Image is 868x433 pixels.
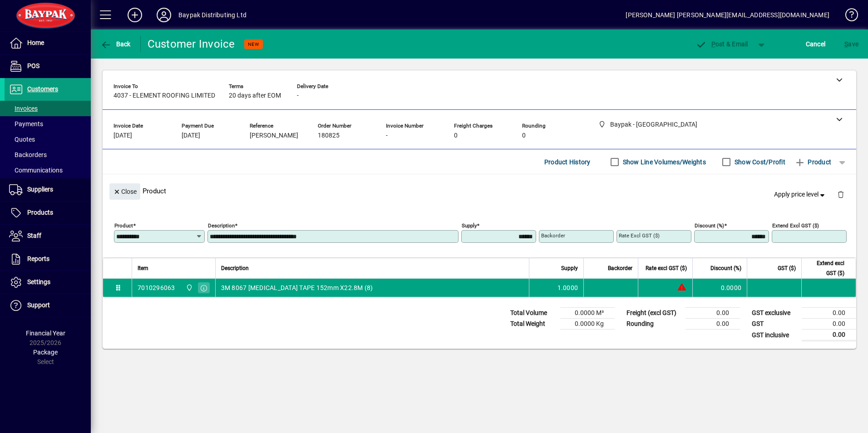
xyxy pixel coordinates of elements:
a: Payments [5,116,91,132]
td: 0.0000 [692,279,747,297]
span: Supply [561,263,578,273]
td: 0.00 [686,319,740,330]
span: Discount (%) [710,263,741,273]
span: Item [138,263,148,273]
mat-label: Backorder [541,232,565,239]
a: Settings [5,271,91,294]
a: Communications [5,162,91,178]
td: 0.00 [802,308,856,319]
td: Rounding [622,319,686,330]
a: Knowledge Base [838,2,857,31]
span: Quotes [9,136,35,143]
span: POS [27,62,39,69]
td: Total Volume [506,308,560,319]
mat-label: Extend excl GST ($) [772,222,819,229]
mat-label: Description [208,222,235,229]
span: P [711,40,715,48]
mat-label: Rate excl GST ($) [619,232,660,239]
mat-label: Product [114,222,133,229]
span: Backorders [9,151,47,158]
button: Product History [541,154,594,170]
td: GST [747,319,802,330]
a: Invoices [5,101,91,116]
td: 0.00 [802,319,856,330]
app-page-header-button: Close [107,187,143,195]
div: 7010296063 [138,283,175,292]
button: Add [120,7,149,23]
span: Financial Year [26,330,65,337]
span: Close [113,184,137,199]
span: Products [27,209,53,216]
button: Apply price level [770,187,830,203]
span: Communications [9,167,63,174]
span: Reports [27,255,49,262]
span: Staff [27,232,41,239]
span: Payments [9,120,43,128]
span: Cancel [806,37,826,51]
span: Rate excl GST ($) [646,263,687,273]
span: Back [100,40,131,48]
button: Close [109,183,140,200]
button: Back [98,36,133,52]
span: Home [27,39,44,46]
span: Invoices [9,105,38,112]
a: Reports [5,248,91,271]
span: - [386,132,388,139]
span: ave [844,37,858,51]
label: Show Cost/Profit [733,157,785,167]
span: Customers [27,85,58,93]
a: Products [5,202,91,224]
span: [PERSON_NAME] [250,132,298,139]
div: Product [103,174,856,207]
span: - [297,92,299,99]
span: Product History [544,155,591,169]
a: Support [5,294,91,317]
span: ost & Email [695,40,748,48]
td: 0.00 [802,330,856,341]
span: Baypak - Onekawa [183,283,194,293]
td: GST exclusive [747,308,802,319]
span: 1.0000 [557,283,578,292]
label: Show Line Volumes/Weights [621,157,706,167]
span: [DATE] [113,132,132,139]
span: Product [794,155,831,169]
button: Product [790,154,836,170]
span: GST ($) [778,263,796,273]
span: 0 [454,132,458,139]
button: Profile [149,7,178,23]
span: Package [33,349,58,356]
td: 0.0000 Kg [560,319,615,330]
mat-label: Supply [462,222,477,229]
div: Baypak Distributing Ltd [178,8,247,22]
span: [DATE] [182,132,200,139]
span: S [844,40,848,48]
span: 4037 - ELEMENT ROOFING LIMITED [113,92,215,99]
div: [PERSON_NAME] [PERSON_NAME][EMAIL_ADDRESS][DOMAIN_NAME] [626,8,829,22]
td: Freight (excl GST) [622,308,686,319]
td: 0.0000 M³ [560,308,615,319]
app-page-header-button: Delete [830,190,852,198]
td: GST inclusive [747,330,802,341]
app-page-header-button: Back [91,36,141,52]
span: 0 [522,132,526,139]
span: Description [221,263,249,273]
a: Home [5,32,91,54]
span: Suppliers [27,186,53,193]
mat-label: Discount (%) [695,222,724,229]
a: Suppliers [5,178,91,201]
span: Settings [27,278,50,285]
td: 0.00 [686,308,740,319]
button: Save [842,36,861,52]
a: POS [5,55,91,78]
span: NEW [248,41,259,47]
span: 20 days after EOM [229,92,281,99]
a: Backorders [5,147,91,162]
span: Backorder [608,263,632,273]
span: Apply price level [774,190,827,199]
a: Staff [5,225,91,247]
td: Total Weight [506,319,560,330]
button: Post & Email [691,36,753,52]
span: Extend excl GST ($) [807,258,844,278]
span: 3M 8067 [MEDICAL_DATA] TAPE 152mm X22.8M (8) [221,283,373,292]
div: Customer Invoice [148,37,235,51]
